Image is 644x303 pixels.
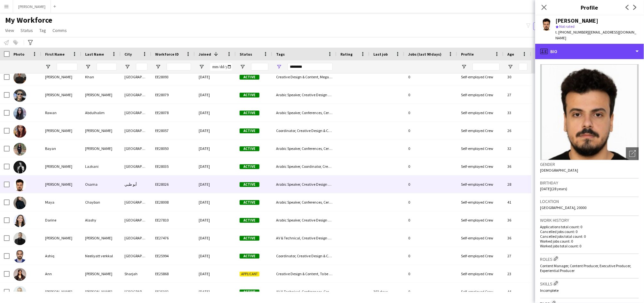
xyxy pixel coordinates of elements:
[540,244,639,248] p: Worked jobs total count: 0
[81,86,121,104] div: [PERSON_NAME]
[504,193,531,211] div: 41
[535,44,644,59] div: Bio
[507,64,513,70] button: Open Filter Menu
[272,211,337,229] div: Arabic Speaker, Creative Design & Content, Director, Done by [PERSON_NAME], Live Shows & Festivals
[13,89,26,102] img: Mohammed Ahmad
[404,229,457,247] div: 0
[195,86,236,104] div: [DATE]
[556,18,599,24] div: [PERSON_NAME]
[121,86,151,104] div: [GEOGRAPHIC_DATA]
[57,63,77,71] input: First Name Filter Input
[81,140,121,157] div: [PERSON_NAME]
[272,265,337,283] div: Creative Design & Content, To be Contacted By [PERSON_NAME]
[457,104,504,121] div: Self-employed Crew
[121,122,151,139] div: [GEOGRAPHIC_DATA]
[288,63,333,71] input: Tags Filter Input
[404,247,457,265] div: 0
[240,236,259,241] span: Active
[540,255,639,262] h3: Roles
[41,211,81,229] div: Darine
[457,140,504,157] div: Self-employed Crew
[121,140,151,157] div: [GEOGRAPHIC_DATA]
[457,193,504,211] div: Self-employed Crew
[195,283,236,300] div: [DATE]
[457,175,504,193] div: Self-employed Crew
[167,63,191,71] input: Workforce ID Filter Input
[240,218,259,223] span: Active
[272,229,337,247] div: AV & Technical, Creative Design & Content, Operations, Sports
[13,250,26,263] img: Ashiq Neeliyatt verkkal
[251,63,268,71] input: Status Filter Input
[151,265,195,283] div: EE25868
[81,68,121,86] div: Khan
[124,64,130,70] button: Open Filter Menu
[210,63,232,71] input: Joined Filter Input
[85,52,104,57] span: Last Name
[461,64,467,70] button: Open Filter Menu
[151,140,195,157] div: EE28050
[41,104,81,121] div: Rawan
[457,158,504,175] div: Self-employed Crew
[195,265,236,283] div: [DATE]
[404,211,457,229] div: 0
[81,247,121,265] div: Neeliyatt verkkal
[504,68,531,86] div: 30
[373,52,388,57] span: Last job
[272,283,337,300] div: AV & Technical, Conferences, Ceremonies & Exhibitions, Creative Design & Content, Done By [PERSON...
[195,158,236,175] div: [DATE]
[81,104,121,121] div: Abdulhalim
[121,175,151,193] div: أبو ظبي
[13,232,26,245] img: Gonzalo Alonso
[50,26,69,35] a: Comms
[504,158,531,175] div: 36
[121,104,151,121] div: [GEOGRAPHIC_DATA]
[195,175,236,193] div: [DATE]
[457,211,504,229] div: Self-employed Crew
[5,15,52,25] span: My Workforce
[504,247,531,265] div: 27
[151,122,195,139] div: EE28057
[504,283,531,300] div: 44
[81,158,121,175] div: Lazkani
[41,229,81,247] div: [PERSON_NAME]
[13,161,26,174] img: Elly Yara Lazkani
[370,283,404,300] div: 302 days
[340,52,353,57] span: Rating
[41,158,81,175] div: [PERSON_NAME]
[457,68,504,86] div: Self-employed Crew
[195,247,236,265] div: [DATE]
[121,229,151,247] div: [GEOGRAPHIC_DATA]
[151,283,195,300] div: EE25302
[240,75,259,80] span: Active
[195,211,236,229] div: [DATE]
[121,68,151,86] div: [GEOGRAPHIC_DATA]
[404,265,457,283] div: 0
[240,146,259,151] span: Active
[272,68,337,86] div: Creative Design & Content, Mega Project, TOP Talent
[404,86,457,104] div: 0
[540,205,587,210] span: [GEOGRAPHIC_DATA], 20000
[124,52,132,57] span: City
[151,68,195,86] div: EE28093
[195,68,236,86] div: [DATE]
[41,68,81,86] div: [PERSON_NAME]
[540,263,632,273] span: Content Manager, Content Producer, Executive Producer, Experiential Producer
[41,193,81,211] div: Maya
[121,283,151,300] div: [GEOGRAPHIC_DATA]
[540,186,568,191] span: [DATE] (28 years)
[276,52,285,57] span: Tags
[504,229,531,247] div: 36
[519,63,528,71] input: Age Filter Input
[81,193,121,211] div: Chayban
[37,26,49,35] a: Tag
[540,229,639,234] p: Cancelled jobs count: 0
[240,254,259,259] span: Active
[81,175,121,193] div: Osama
[199,64,204,70] button: Open Filter Menu
[240,272,259,276] span: Applicant
[504,86,531,104] div: 27
[473,63,500,71] input: Profile Filter Input
[240,164,259,169] span: Active
[85,64,91,70] button: Open Filter Menu
[272,86,337,104] div: Arabic Speaker, Creative Design & Content, Sports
